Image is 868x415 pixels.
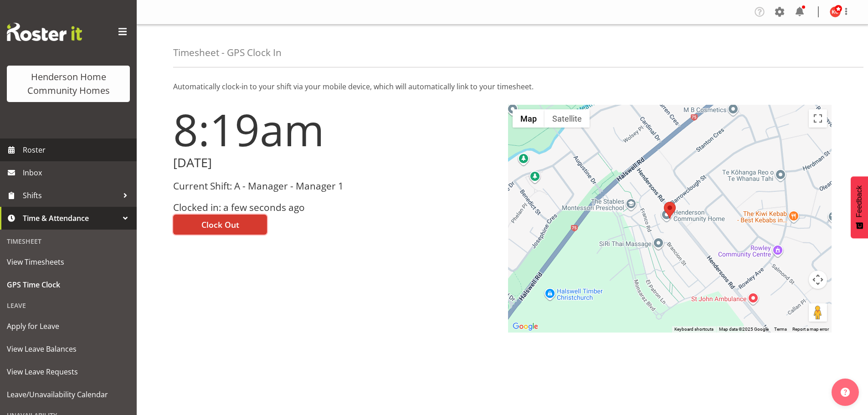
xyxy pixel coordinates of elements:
button: Drag Pegman onto the map to open Street View [809,303,827,322]
span: Apply for Leave [7,319,130,333]
h2: [DATE] [173,156,497,170]
img: help-xxl-2.png [841,388,850,397]
a: Terms (opens in new tab) [774,327,787,332]
img: Rosterit website logo [7,23,82,41]
a: GPS Time Clock [2,273,134,296]
span: Clock Out [201,219,239,231]
span: Time & Attendance [23,211,118,225]
button: Clock Out [173,215,267,235]
span: View Leave Requests [7,365,130,379]
p: Automatically clock-in to your shift via your mobile device, which will automatically link to you... [173,81,832,92]
a: View Timesheets [2,251,134,273]
span: Roster [23,143,132,157]
h3: Clocked in: a few seconds ago [173,202,497,213]
button: Toggle fullscreen view [809,109,827,128]
div: Henderson Home Community Homes [16,70,121,97]
span: Shifts [23,189,118,202]
img: kirsty-crossley8517.jpg [830,6,841,17]
h4: Timesheet - GPS Clock In [173,47,282,58]
a: View Leave Balances [2,338,134,360]
button: Show street map [513,109,544,128]
div: Timesheet [2,232,134,251]
h3: Current Shift: A - Manager - Manager 1 [173,181,497,191]
a: Open this area in Google Maps (opens a new window) [510,321,540,333]
a: View Leave Requests [2,360,134,383]
button: Keyboard shortcuts [674,326,714,333]
a: Leave/Unavailability Calendar [2,383,134,406]
span: GPS Time Clock [7,278,130,292]
span: Feedback [855,185,863,217]
button: Show satellite imagery [544,109,590,128]
a: Apply for Leave [2,315,134,338]
button: Map camera controls [809,271,827,289]
a: Report a map error [792,327,829,332]
span: View Leave Balances [7,342,130,356]
span: Leave/Unavailability Calendar [7,388,130,401]
button: Feedback - Show survey [851,176,868,238]
img: Google [510,321,540,333]
span: View Timesheets [7,255,130,269]
h1: 8:19am [173,105,497,154]
div: Leave [2,296,134,315]
span: Inbox [23,166,132,179]
span: Map data ©2025 Google [719,327,769,332]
